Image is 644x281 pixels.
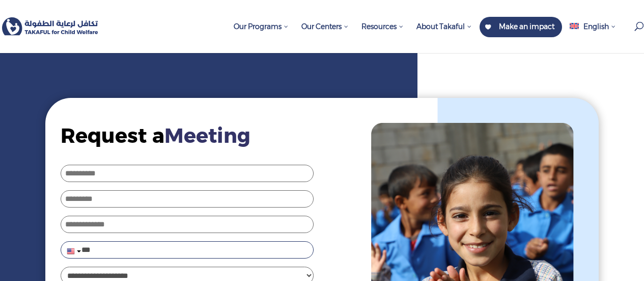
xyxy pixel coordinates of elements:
[61,122,314,154] h2: Request a
[565,17,621,53] a: English
[416,22,472,31] span: About Takaful
[2,17,98,36] img: Takaful
[301,22,349,31] span: Our Centers
[480,17,562,37] a: Make an impact
[499,22,554,31] span: Make an impact
[583,22,609,31] span: English
[356,17,409,53] a: Resources
[229,17,294,53] a: Our Programs
[361,22,404,31] span: Resources
[234,22,289,31] span: Our Programs
[296,17,354,53] a: Our Centers
[164,123,250,148] span: Meeting
[411,17,477,53] a: About Takaful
